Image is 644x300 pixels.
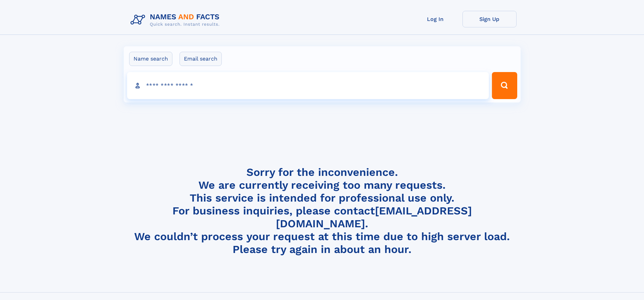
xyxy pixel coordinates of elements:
[128,11,225,29] img: Logo Names and Facts
[129,52,172,66] label: Name search
[408,11,462,27] a: Log In
[128,166,517,256] h4: Sorry for the inconvenience. We are currently receiving too many requests. This service is intend...
[276,204,472,230] a: [EMAIL_ADDRESS][DOMAIN_NAME]
[127,72,489,99] input: search input
[462,11,517,27] a: Sign Up
[180,52,222,66] label: Email search
[492,72,517,99] button: Search Button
